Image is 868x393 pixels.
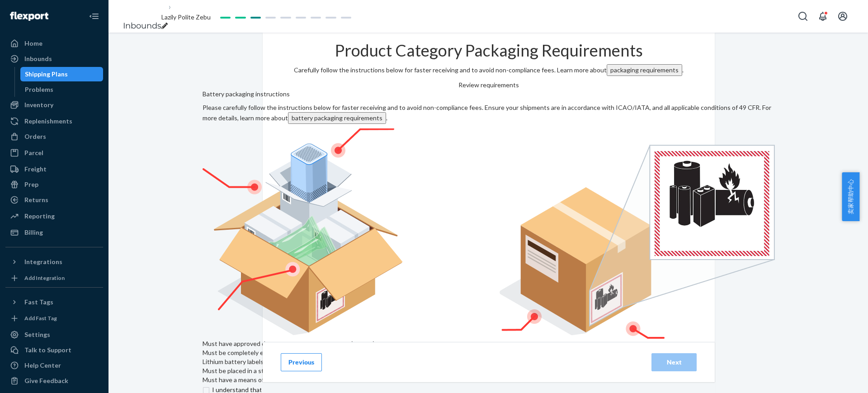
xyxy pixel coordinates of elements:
[5,295,103,309] button: Fast Tags
[5,255,103,269] button: Integrations
[24,117,72,126] div: Replenishments
[5,313,103,324] a: Add Fast Tag
[24,346,71,355] div: Talk to Support
[458,80,519,90] div: Review requirements
[288,112,386,124] button: battery packaging requirements
[203,357,775,366] figcaption: Lithium battery labels are required on the outside packaging of all inbounds with batteries.
[10,12,48,21] img: Flexport logo
[5,343,103,357] a: Talk to Support
[5,129,103,144] a: Orders
[24,376,68,385] div: Give Feedback
[24,257,62,266] div: Integrations
[5,327,103,342] a: Settings
[335,42,643,60] h1: Product Category Packaging Requirements
[5,146,103,160] a: Parcel
[24,180,38,189] div: Prep
[161,13,211,21] span: Lazily Polite Zebu
[123,21,161,31] a: Inbounds
[5,273,103,284] a: Add Integration
[203,128,775,339] img: labeled-batteries.cf03844fcc8a75c94e6a76935f73e969.png
[5,36,103,51] a: Home
[651,353,697,371] button: Next
[659,358,689,367] div: Next
[5,209,103,223] a: Reporting
[24,54,52,63] div: Inbounds
[24,100,53,109] div: Inventory
[203,103,775,124] p: Please carefully follow the instructions below for faster receiving and to avoid non-compliance f...
[5,177,103,192] a: Prep
[24,361,61,370] div: Help Center
[203,366,775,375] figcaption: Must be placed in a strong, rigid outer packaging.
[5,193,103,207] a: Returns
[814,7,832,25] button: Open notifications
[203,339,775,348] figcaption: Must have approved dunnage to prevent movement in transit.
[24,195,48,204] div: Returns
[20,67,104,81] a: Shipping Plans
[24,314,57,322] div: Add Fast Tag
[5,98,103,112] a: Inventory
[281,353,322,371] button: Previous
[24,148,43,157] div: Parcel
[25,85,53,94] div: Problems
[203,348,775,357] figcaption: Must be completely enclosed in inner packaging.
[5,52,103,66] a: Inbounds
[294,64,684,76] p: Carefully follow the instructions below for faster receiving and to avoid non-compliance fees. Le...
[24,298,53,307] div: Fast Tags
[203,375,775,384] figcaption: Must have a means of preventing device from powering on.
[20,82,104,97] a: Problems
[203,90,775,99] p: Battery packaging instructions
[5,114,103,128] a: Replenishments
[607,64,682,76] button: packaging requirements
[5,162,103,176] a: Freight
[85,7,103,25] button: Close Navigation
[5,358,103,373] a: Help Center
[24,39,42,48] div: Home
[794,7,812,25] button: Open Search Box
[24,330,50,339] div: Settings
[24,165,47,174] div: Freight
[24,228,43,237] div: Billing
[834,7,852,25] button: Open account menu
[25,70,68,79] div: Shipping Plans
[5,225,103,240] a: Billing
[842,172,859,221] button: 卖家帮助中心
[24,212,55,221] div: Reporting
[24,274,65,282] div: Add Integration
[24,132,46,141] div: Orders
[5,374,103,388] button: Give Feedback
